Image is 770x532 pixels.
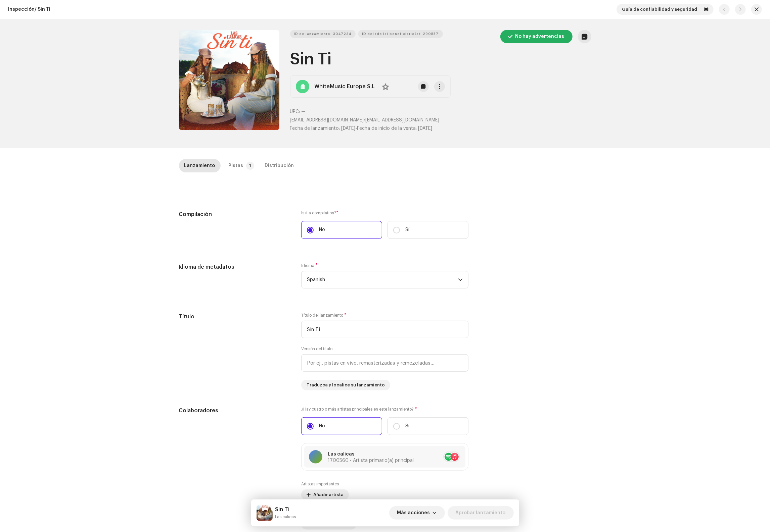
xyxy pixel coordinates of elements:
[342,126,356,131] span: [DATE]
[301,380,390,390] button: Traduzca y localice su lanzamiento
[265,159,294,172] div: Distribución
[458,271,463,288] div: dropdown trigger
[366,118,440,122] span: [EMAIL_ADDRESS][DOMAIN_NAME]
[275,514,296,520] small: Sin Ti
[328,458,414,463] span: 1700560 • Artista primario(a) principal
[179,407,291,415] h5: Colaboradores
[179,263,291,271] h5: Idioma de metadatos
[229,159,243,172] div: Pistas
[290,117,591,124] p: •
[246,162,254,170] p-badge: 1
[290,126,340,131] span: Fecha de lanzamiento:
[301,481,339,487] label: Artistas importantes
[301,489,349,500] button: Añadir artista
[301,354,468,372] input: Por ej., pistas en vivo, remasterizadas y remezcladas...
[319,423,325,430] p: No
[448,506,514,520] button: Aprobar lanzamiento
[301,321,468,338] input: por ejemplo: mi gran canción
[179,313,291,321] h5: Título
[313,488,344,501] span: Añadir artista
[301,313,347,318] label: Título del lanzamiento
[389,506,445,520] button: Más acciones
[362,27,439,41] span: ID del (de la) beneficiario(a): 290557
[397,506,430,520] span: Más acciones
[257,505,273,521] img: 3a31b4b1-908f-45fc-ade1-db9a74f8f55b
[357,126,417,131] span: Fecha de inicio de la venta:
[290,49,591,70] h1: Sin Ti
[301,263,318,268] label: Idioma
[290,30,356,38] button: ID de lanzamiento: 3047234
[319,226,325,233] p: No
[405,226,409,233] p: Sí
[456,506,506,520] span: Aprobar lanzamiento
[307,271,458,288] span: Spanish
[307,378,385,392] span: Traduzca y localice su lanzamiento
[184,159,215,172] div: Lanzamiento
[315,83,375,91] strong: WhiteMusic Europe S.L
[405,423,409,430] p: Sí
[294,27,352,41] span: ID de lanzamiento: 3047234
[301,407,468,412] label: ¿Hay cuatro o más artistas principales en este lanzamiento?
[418,126,433,131] span: [DATE]
[302,109,306,114] span: —
[290,109,300,114] span: UPC:
[328,451,414,458] p: Las calicas
[301,210,468,216] label: Is it a compilation?
[179,210,291,218] h5: Compilación
[275,506,296,514] h5: Sin Ti
[290,126,357,131] span: •
[301,346,332,352] label: Versión del título
[358,30,443,38] button: ID del (de la) beneficiario(a): 290557
[290,118,364,122] span: [EMAIL_ADDRESS][DOMAIN_NAME]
